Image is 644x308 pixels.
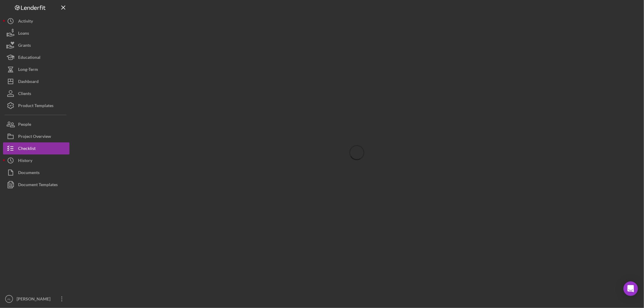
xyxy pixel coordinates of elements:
button: Activity [3,15,69,27]
button: Grants [3,39,69,51]
div: Product Templates [18,100,53,113]
button: Clients [3,87,69,100]
button: Product Templates [3,100,69,112]
text: AL [7,297,11,301]
button: Document Templates [3,179,69,191]
div: Open Intercom Messenger [623,281,638,296]
div: Document Templates [18,179,58,192]
div: Activity [18,15,33,29]
div: Project Overview [18,130,51,144]
div: Loans [18,27,29,41]
div: Dashboard [18,75,39,89]
div: People [18,118,31,132]
button: Project Overview [3,130,69,142]
button: History [3,154,69,167]
div: Checklist [18,142,36,156]
div: Documents [18,167,40,180]
button: AL[PERSON_NAME] [3,293,69,305]
div: Educational [18,51,40,65]
button: Educational [3,51,69,63]
button: Loans [3,27,69,39]
div: [PERSON_NAME] [15,293,54,306]
button: Long-Term [3,63,69,75]
button: Dashboard [3,75,69,87]
button: Documents [3,167,69,179]
div: Grants [18,39,31,53]
div: Clients [18,87,31,101]
button: People [3,118,69,130]
button: Checklist [3,142,69,154]
div: Long-Term [18,63,38,77]
div: History [18,154,32,168]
